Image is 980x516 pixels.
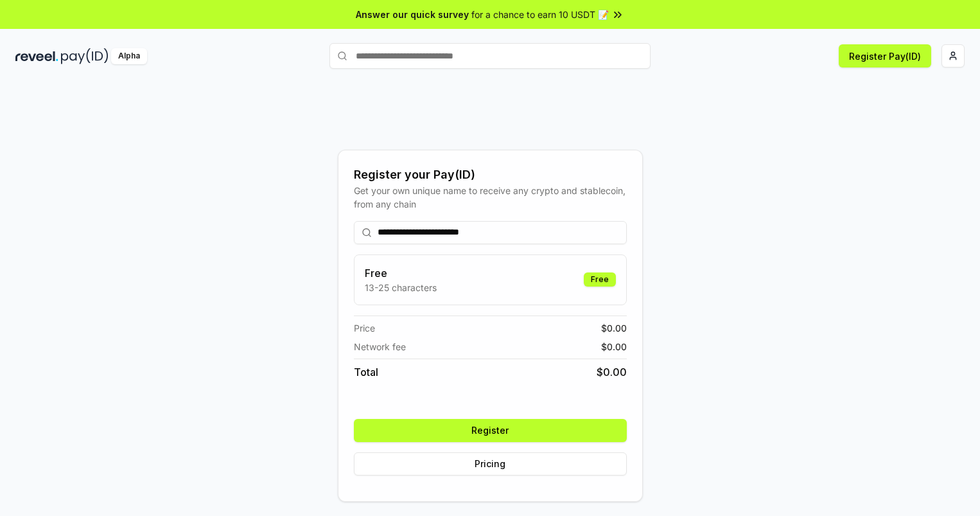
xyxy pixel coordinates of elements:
[354,166,627,184] div: Register your Pay(ID)
[354,321,375,335] span: Price
[365,281,437,294] p: 13-25 characters
[61,48,109,64] img: pay_id
[597,364,627,380] span: $ 0.00
[15,48,58,64] img: reveel_dark
[356,8,469,21] span: Answer our quick survey
[111,48,147,64] div: Alpha
[354,452,627,476] button: Pricing
[839,44,931,67] button: Register Pay(ID)
[584,272,616,287] div: Free
[471,8,609,21] span: for a chance to earn 10 USDT 📝
[354,340,406,353] span: Network fee
[601,340,627,353] span: $ 0.00
[601,321,627,335] span: $ 0.00
[354,364,378,380] span: Total
[365,265,437,281] h3: Free
[354,184,627,211] div: Get your own unique name to receive any crypto and stablecoin, from any chain
[354,419,627,442] button: Register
